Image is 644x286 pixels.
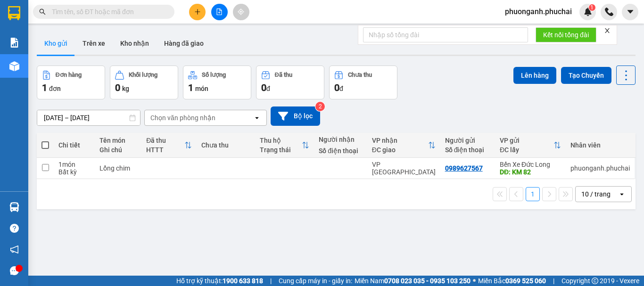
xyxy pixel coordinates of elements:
[473,279,476,283] span: ⚪️
[495,133,566,158] th: Toggle SortBy
[372,161,436,176] div: VP [GEOGRAPHIC_DATA]
[10,245,19,254] span: notification
[500,146,553,154] div: ĐC lấy
[478,276,546,286] span: Miền Bắc
[355,276,471,286] span: Miền Nam
[233,4,249,20] button: aim
[115,82,120,93] span: 0
[260,146,302,154] div: Trạng thái
[183,65,251,99] button: Số lượng1món
[553,276,554,286] span: |
[10,224,19,233] span: question-circle
[622,4,638,20] button: caret-down
[202,72,226,78] div: Số lượng
[9,202,19,212] img: warehouse-icon
[195,85,208,92] span: món
[445,146,490,154] div: Số điện thoại
[339,85,343,92] span: đ
[561,67,611,84] button: Tạo Chuyến
[99,146,137,154] div: Ghi chú
[445,137,490,144] div: Người gửi
[211,4,228,20] button: file-add
[505,277,546,285] strong: 0369 525 060
[37,65,105,99] button: Đơn hàng1đơn
[256,65,324,99] button: Đã thu0đ
[260,137,302,144] div: Thu hộ
[110,65,178,99] button: Khối lượng0kg
[8,6,20,20] img: logo-vxr
[122,85,129,92] span: kg
[58,168,90,176] div: Bất kỳ
[9,61,19,71] img: warehouse-icon
[372,146,428,154] div: ĐC giao
[42,82,47,93] span: 1
[271,106,320,126] button: Bộ lọc
[543,30,589,40] span: Kết nối tổng đài
[189,4,206,20] button: plus
[37,110,140,125] input: Select a date range.
[334,82,339,93] span: 0
[275,72,292,78] div: Đã thu
[500,137,553,144] div: VP gửi
[626,8,635,16] span: caret-down
[238,8,244,15] span: aim
[500,161,561,168] div: Bến Xe Đức Long
[52,7,163,17] input: Tìm tên, số ĐT hoặc mã đơn
[58,161,90,168] div: 1 món
[570,164,630,172] div: phuonganh.phuchai
[319,136,363,143] div: Người nhận
[618,190,626,198] svg: open
[9,38,19,48] img: solution-icon
[188,82,193,93] span: 1
[99,164,137,172] div: Lồng chim
[146,146,184,154] div: HTTT
[176,276,263,286] span: Hỗ trợ kỹ thuật:
[270,276,272,286] span: |
[157,32,211,55] button: Hàng đã giao
[216,8,223,15] span: file-add
[372,137,428,144] div: VP nhận
[605,8,613,16] img: phone-icon
[513,67,556,84] button: Lên hàng
[500,168,561,176] div: DĐ: KM 82
[581,189,611,199] div: 10 / trang
[129,72,157,78] div: Khối lượng
[99,137,137,144] div: Tên món
[253,114,261,122] svg: open
[266,85,270,92] span: đ
[39,8,46,15] span: search
[58,141,90,149] div: Chi tiết
[536,27,596,42] button: Kết nối tổng đài
[604,27,611,34] span: close
[526,187,540,201] button: 1
[570,141,630,149] div: Nhân viên
[319,147,363,155] div: Số điện thoại
[584,8,592,16] img: icon-new-feature
[75,32,113,55] button: Trên xe
[315,102,325,111] sup: 2
[367,133,440,158] th: Toggle SortBy
[56,72,82,78] div: Đơn hàng
[279,276,352,286] span: Cung cấp máy in - giấy in:
[37,32,75,55] button: Kho gửi
[329,65,397,99] button: Chưa thu0đ
[150,113,215,123] div: Chọn văn phòng nhận
[141,133,196,158] th: Toggle SortBy
[497,6,579,17] span: phuonganh.phuchai
[194,8,201,15] span: plus
[590,4,594,11] span: 1
[201,141,251,149] div: Chưa thu
[445,164,483,172] div: 0989627567
[146,137,184,144] div: Đã thu
[592,278,598,284] span: copyright
[363,27,528,42] input: Nhập số tổng đài
[384,277,471,285] strong: 0708 023 035 - 0935 103 250
[10,266,19,275] span: message
[589,4,595,11] sup: 1
[113,32,157,55] button: Kho nhận
[49,85,61,92] span: đơn
[261,82,266,93] span: 0
[255,133,314,158] th: Toggle SortBy
[348,72,372,78] div: Chưa thu
[223,277,263,285] strong: 1900 633 818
